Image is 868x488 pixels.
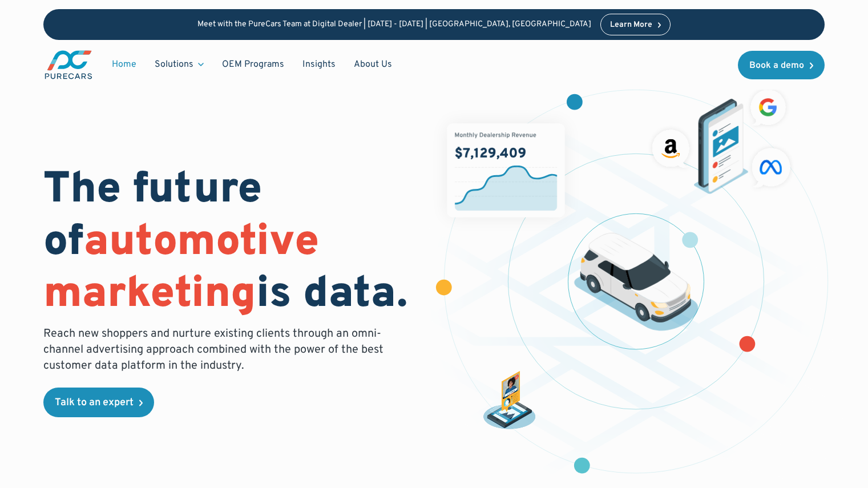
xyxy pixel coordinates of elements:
[43,165,420,321] h1: The future of is data.
[43,326,390,374] p: Reach new shoppers and nurture existing clients through an omni-channel advertising approach comb...
[146,54,213,75] div: Solutions
[155,58,193,71] div: Solutions
[600,14,671,35] a: Learn More
[43,49,94,80] a: main
[480,371,540,431] img: persona of a buyer
[197,20,591,30] p: Meet with the PureCars Team at Digital Dealer | [DATE] - [DATE] | [GEOGRAPHIC_DATA], [GEOGRAPHIC_...
[574,233,699,331] img: illustration of a vehicle
[345,54,401,75] a: About Us
[213,54,293,75] a: OEM Programs
[647,84,796,194] img: ads on social media and advertising partners
[55,398,134,408] div: Talk to an expert
[43,49,94,80] img: purecars logo
[43,216,319,322] span: automotive marketing
[447,123,566,217] img: chart showing monthly dealership revenue of $7m
[749,61,804,70] div: Book a demo
[293,54,345,75] a: Insights
[610,21,652,29] div: Learn More
[43,388,154,417] a: Talk to an expert
[738,51,825,79] a: Book a demo
[103,54,146,75] a: Home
